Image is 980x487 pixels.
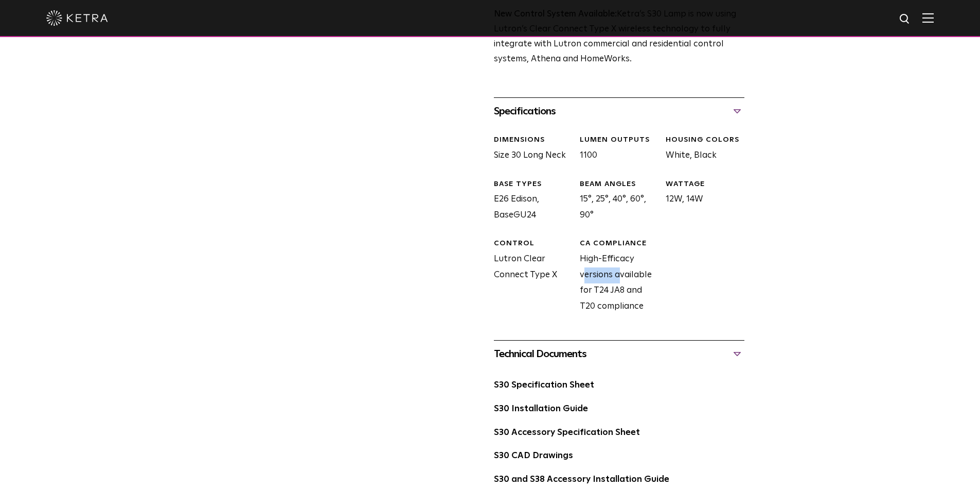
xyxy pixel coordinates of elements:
[494,475,669,484] a: S30 and S38 Accessory Installation Guide
[494,346,744,362] div: Technical Documents
[580,135,658,145] div: LUMEN OUTPUTS
[494,405,588,413] a: S30 Installation Guide
[494,451,573,460] a: S30 CAD Drawings
[658,135,744,163] div: White, Black
[572,179,658,224] div: 15°, 25°, 40°, 60°, 90°
[486,239,572,314] div: Lutron Clear Connect Type X
[494,239,572,249] div: CONTROL
[494,135,572,145] div: DIMENSIONS
[922,13,934,23] img: Hamburger%20Nav.svg
[486,179,572,224] div: E26 Edison, BaseGU24
[899,13,912,26] img: search icon
[658,179,744,224] div: 12W, 14W
[580,179,658,190] div: BEAM ANGLES
[572,135,658,163] div: 1100
[580,239,658,249] div: CA COMPLIANCE
[486,135,572,163] div: Size 30 Long Neck
[494,428,640,437] a: S30 Accessory Specification Sheet
[666,135,744,145] div: HOUSING COLORS
[572,239,658,314] div: High-Efficacy versions available for T24 JA8 and T20 compliance
[494,103,744,120] div: Specifications
[494,179,572,190] div: BASE TYPES
[666,179,744,190] div: WATTAGE
[494,381,594,390] a: S30 Specification Sheet
[46,10,108,26] img: ketra-logo-2019-white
